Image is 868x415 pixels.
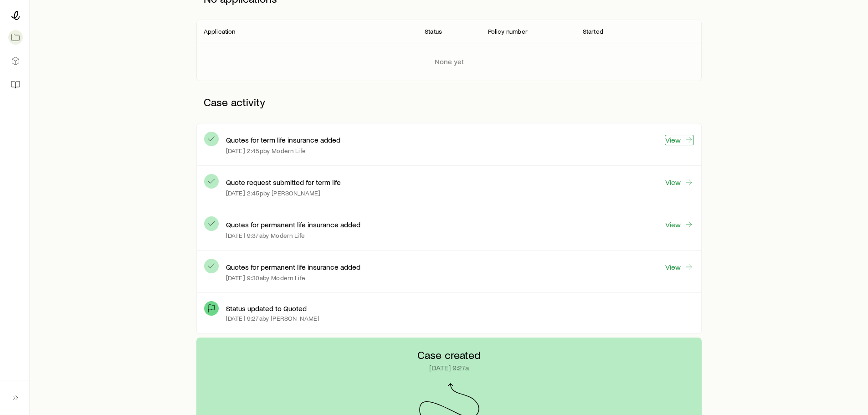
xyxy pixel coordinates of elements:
[583,28,603,35] p: Started
[226,220,360,229] p: Quotes for permanent life insurance added
[226,274,305,282] p: [DATE] 9:30a by Modern Life
[226,262,360,272] p: Quotes for permanent life insurance added
[665,220,694,230] a: View
[665,177,694,187] a: View
[226,232,305,239] p: [DATE] 9:37a by Modern Life
[226,135,340,144] p: Quotes for term life insurance added
[488,28,528,35] p: Policy number
[226,147,306,154] p: [DATE] 2:45p by Modern Life
[425,28,442,35] p: Status
[226,190,320,197] p: [DATE] 2:45p by [PERSON_NAME]
[665,262,694,272] a: View
[196,88,702,116] p: Case activity
[435,57,464,66] p: None yet
[665,135,694,145] a: View
[429,363,469,372] p: [DATE] 9:27a
[226,304,307,313] p: Status updated to Quoted
[226,315,319,322] p: [DATE] 9:27a by [PERSON_NAME]
[417,348,481,361] p: Case created
[204,28,236,35] p: Application
[226,178,341,187] p: Quote request submitted for term life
